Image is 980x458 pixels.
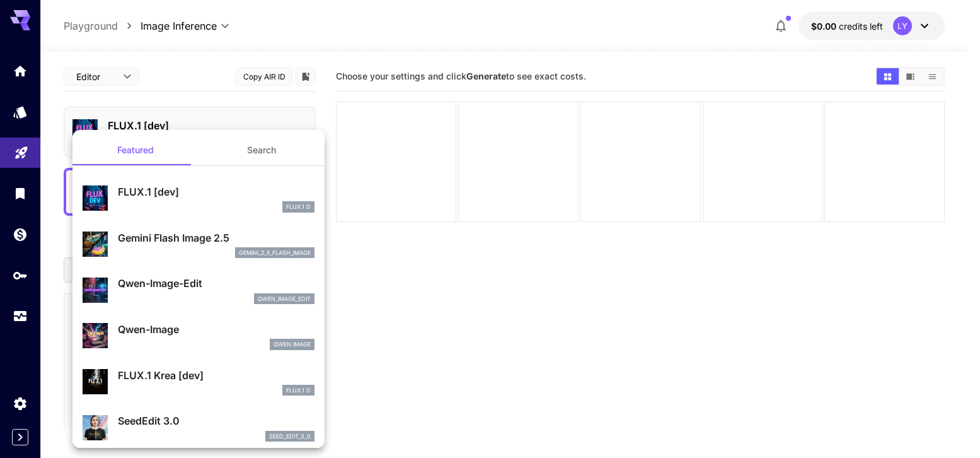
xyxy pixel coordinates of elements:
p: FLUX.1 D [286,386,311,395]
p: Qwen-Image-Edit [118,276,314,291]
p: FLUX.1 Krea [dev] [118,368,314,383]
div: SeedEdit 3.0seed_edit_3_0 [83,408,314,447]
div: Gemini Flash Image 2.5gemini_2_5_flash_image [83,225,314,264]
p: FLUX.1 D [286,203,311,211]
p: SeedEdit 3.0 [118,413,314,428]
div: FLUX.1 Krea [dev]FLUX.1 D [83,363,314,401]
div: Qwen-ImageQwen Image [83,317,314,355]
p: Qwen-Image [118,322,314,337]
p: Gemini Flash Image 2.5 [118,230,314,245]
p: gemini_2_5_flash_image [239,249,311,257]
button: Featured [72,135,199,165]
p: qwen_image_edit [258,295,311,303]
p: FLUX.1 [dev] [118,184,314,199]
p: Qwen Image [274,340,311,349]
div: Qwen-Image-Editqwen_image_edit [83,271,314,309]
div: FLUX.1 [dev]FLUX.1 D [83,179,314,218]
button: Search [199,135,325,165]
p: seed_edit_3_0 [269,432,311,441]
